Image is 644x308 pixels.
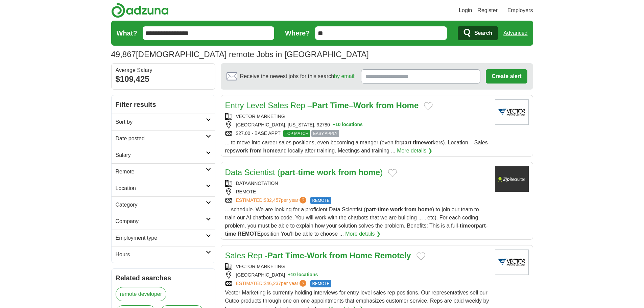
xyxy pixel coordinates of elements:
[334,73,354,79] a: by email
[397,147,432,155] a: More details ❯
[111,50,369,59] h1: [DEMOGRAPHIC_DATA] remote Jobs in [GEOGRAPHIC_DATA]
[116,68,211,73] div: Average Salary
[225,130,490,137] div: $27.00 - BASE APPT
[225,180,490,187] div: DATAANNOTATION
[116,234,206,242] h2: Employment type
[317,168,336,177] strong: work
[507,6,533,15] a: Employers
[225,121,490,128] div: [GEOGRAPHIC_DATA], [US_STATE], 92780
[486,69,527,84] button: Create alert
[116,273,211,283] h2: Related searches
[285,251,304,260] strong: Time
[288,271,290,279] span: +
[424,102,433,110] button: Add to favorite jobs
[495,166,529,192] img: Company logo
[112,246,215,263] a: Hours
[249,148,262,153] strong: from
[116,151,206,159] h2: Salary
[311,130,339,137] span: EASY APPLY
[416,252,425,260] button: Add to favorite jobs
[116,287,167,301] a: remote developer
[112,95,215,114] h2: Filter results
[503,26,527,40] a: Advanced
[116,168,206,176] h2: Remote
[236,148,248,153] strong: work
[116,201,206,209] h2: Category
[459,6,472,15] a: Login
[390,207,403,212] strong: work
[365,207,376,212] strong: part
[495,250,529,275] img: Vector Marketing logo
[495,99,529,125] img: Vector Marketing logo
[333,121,335,128] span: +
[460,223,471,229] strong: time
[116,135,206,143] h2: Date posted
[264,281,281,286] span: $46,237
[117,28,137,38] label: What?
[225,251,411,260] a: Sales Rep -Part Time-Work from Home Remotely
[116,184,206,192] h2: Location
[338,168,356,177] strong: from
[413,140,424,145] strong: time
[225,101,419,110] a: Entry Level Sales Rep –Part Time–Work from Home
[458,26,498,40] button: Search
[312,101,328,110] strong: Part
[116,251,206,259] h2: Hours
[283,130,310,137] span: TOP MATCH
[238,231,261,237] strong: REMOTE
[474,26,492,40] span: Search
[116,217,206,226] h2: Company
[112,196,215,213] a: Category
[418,207,432,212] strong: home
[374,251,411,260] strong: Remotely
[404,207,416,212] strong: from
[116,118,206,126] h2: Sort by
[388,169,397,177] button: Add to favorite jobs
[236,280,308,287] a: ESTIMATED:$46,237per year?
[225,231,236,237] strong: time
[112,114,215,130] a: Sort by
[329,251,347,260] strong: from
[345,230,381,238] a: More details ❯
[236,264,285,269] a: VECTOR MARKETING
[225,168,383,177] a: Data Scientist (part-time work from home)
[300,197,306,204] span: ?
[240,72,356,80] span: Receive the newest jobs for this search :
[236,197,308,204] a: ESTIMATED:$82,457per year?
[476,223,486,229] strong: part
[116,73,211,85] div: $109,425
[376,101,394,110] strong: from
[288,271,318,279] button: +10 locations
[112,213,215,230] a: Company
[330,101,349,110] strong: Time
[236,114,285,119] a: VECTOR MARKETING
[401,140,411,145] strong: part
[111,48,136,61] span: 49,867
[264,197,281,203] span: $82,457
[285,28,310,38] label: Where?
[358,168,380,177] strong: home
[280,168,295,177] strong: part
[396,101,419,110] strong: Home
[350,251,372,260] strong: Home
[112,163,215,180] a: Remote
[112,180,215,196] a: Location
[353,101,374,110] strong: Work
[298,168,315,177] strong: time
[263,148,278,153] strong: home
[112,147,215,163] a: Salary
[225,188,490,195] div: REMOTE
[307,251,327,260] strong: Work
[378,207,389,212] strong: time
[333,121,363,128] button: +10 locations
[267,251,283,260] strong: Part
[225,271,490,279] div: [GEOGRAPHIC_DATA]
[310,197,331,204] span: REMOTE
[112,130,215,147] a: Date posted
[477,6,498,15] a: Register
[111,3,169,18] img: Adzuna logo
[225,207,488,237] span: ... schedule. We are looking for a proficient Data Scientist ( - ) to join our team to train our ...
[310,280,331,287] span: REMOTE
[300,280,306,287] span: ?
[112,230,215,246] a: Employment type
